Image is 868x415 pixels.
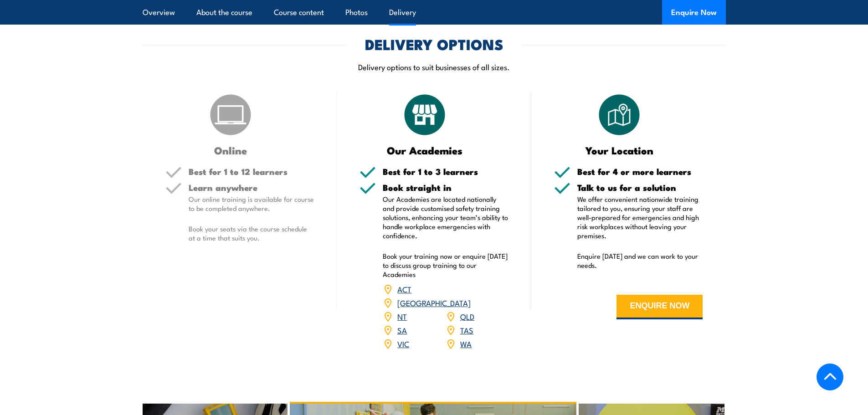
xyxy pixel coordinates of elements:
h2: DELIVERY OPTIONS [365,37,503,50]
h3: Online [165,145,296,155]
p: Book your training now or enquire [DATE] to discuss group training to our Academies [383,251,508,279]
h5: Book straight in [383,183,508,192]
h5: Talk to us for a solution [577,183,703,192]
h3: Your Location [554,145,685,155]
a: SA [397,324,407,335]
a: [GEOGRAPHIC_DATA] [397,297,471,308]
a: TAS [460,324,473,335]
a: NT [397,311,407,322]
button: ENQUIRE NOW [616,295,703,319]
a: WA [460,338,472,349]
h5: Learn anywhere [189,183,314,192]
p: Our Academies are located nationally and provide customised safety training solutions, enhancing ... [383,195,508,240]
p: Enquire [DATE] and we can work to your needs. [577,251,703,270]
h5: Best for 1 to 3 learners [383,167,508,176]
a: QLD [460,311,474,322]
p: Delivery options to suit businesses of all sizes. [143,61,726,72]
h5: Best for 4 or more learners [577,167,703,176]
a: ACT [397,283,411,294]
h5: Best for 1 to 12 learners [189,167,314,176]
h3: Our Academies [360,145,490,155]
a: VIC [397,338,409,349]
p: Book your seats via the course schedule at a time that suits you. [189,224,314,242]
p: We offer convenient nationwide training tailored to you, ensuring your staff are well-prepared fo... [577,195,703,240]
p: Our online training is available for course to be completed anywhere. [189,195,314,213]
